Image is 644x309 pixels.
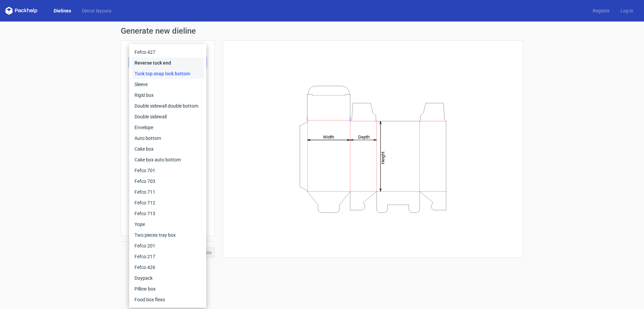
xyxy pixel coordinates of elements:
[48,7,76,14] a: Dielines
[132,165,204,176] div: Fefco 701
[132,68,204,79] div: Tuck top snap lock bottom
[132,133,204,144] div: Auto bottom
[76,7,117,14] a: Diecut layouts
[358,134,370,139] tspan: Depth
[132,90,204,101] div: Rigid box
[132,79,204,90] div: Sleeve
[132,273,204,283] div: Doypack
[132,57,204,68] div: Reverse tuck end
[132,262,204,273] div: Fefco 426
[323,134,334,139] tspan: Width
[132,240,204,251] div: Fefco 201
[132,122,204,133] div: Envelope
[132,101,204,111] div: Double sidewall double bottom
[132,230,204,240] div: Two pieces tray box
[132,208,204,219] div: Fefco 713
[132,251,204,262] div: Fefco 217
[132,219,204,230] div: Yope
[121,27,523,35] h1: Generate new dieline
[132,47,204,57] div: Fefco 427
[132,197,204,208] div: Fefco 712
[132,144,204,154] div: Cake box
[380,151,385,164] tspan: Height
[132,283,204,294] div: Pillow box
[132,111,204,122] div: Double sidewall
[132,294,204,305] div: Food box flexo
[132,176,204,187] div: Fefco 703
[132,187,204,197] div: Fefco 711
[132,154,204,165] div: Cake box auto bottom
[587,7,615,14] a: Register
[615,7,639,14] a: Log in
